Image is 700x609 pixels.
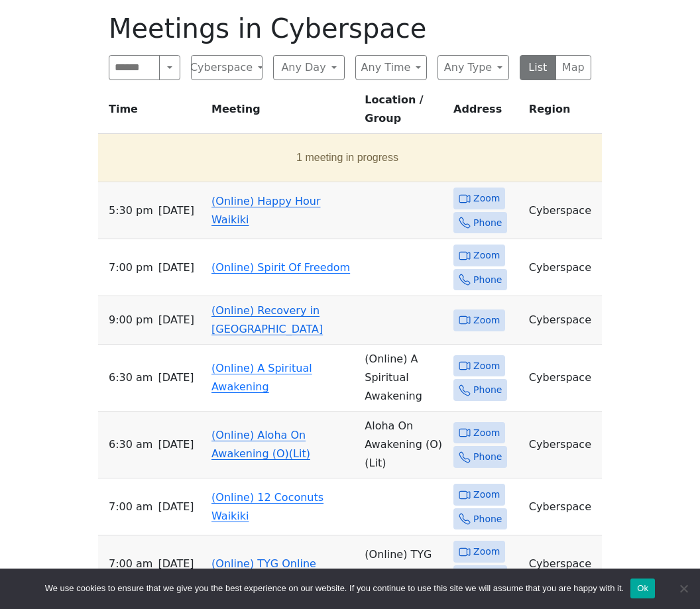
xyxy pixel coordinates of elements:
span: Zoom [473,190,500,207]
td: Cyberspace [524,182,602,239]
span: 6:30 AM [109,435,152,454]
span: Phone [473,449,502,465]
th: Time [98,91,206,134]
a: (Online) TYG Online [211,557,316,570]
a: (Online) Spirit Of Freedom [211,261,350,274]
th: Address [448,91,524,134]
button: Any Time [355,55,427,80]
a: (Online) Recovery in [GEOGRAPHIC_DATA] [211,304,323,335]
span: Phone [473,382,502,398]
a: (Online) Happy Hour Waikiki [211,195,320,226]
button: 1 meeting in progress [103,139,591,176]
td: Cyberspace [524,345,602,412]
td: Aloha On Awakening (O) (Lit) [359,412,448,478]
span: 5:30 PM [109,201,153,220]
h1: Meetings in Cyberspace [109,13,591,44]
span: 6:30 AM [109,368,152,387]
td: Cyberspace [524,535,602,592]
span: [DATE] [158,201,194,220]
span: Zoom [473,425,500,441]
a: (Online) 12 Coconuts Waikiki [211,491,323,522]
td: Cyberspace [524,412,602,478]
span: Zoom [473,312,500,329]
span: 9:00 PM [109,311,153,329]
span: [DATE] [158,435,194,454]
span: Phone [473,215,502,231]
button: Any Day [273,55,345,80]
span: Zoom [473,247,500,264]
a: (Online) Aloha On Awakening (O)(Lit) [211,429,310,460]
span: 7:00 PM [109,258,153,277]
span: [DATE] [158,258,194,277]
button: Cyberspace [191,55,262,80]
button: Map [555,55,592,80]
span: [DATE] [158,311,194,329]
td: (Online) A Spiritual Awakening [359,345,448,412]
button: List [520,55,556,80]
a: (Online) A Spiritual Awakening [211,362,312,393]
span: Phone [473,272,502,288]
span: Zoom [473,486,500,503]
th: Meeting [206,91,359,134]
button: Ok [630,579,655,598]
th: Region [524,91,602,134]
td: Cyberspace [524,296,602,345]
td: Cyberspace [524,478,602,535]
input: Search [109,55,160,80]
td: Cyberspace [524,239,602,296]
span: 7:00 AM [109,555,152,573]
span: [DATE] [158,368,194,387]
button: Any Type [437,55,509,80]
span: Zoom [473,543,500,560]
span: [DATE] [158,498,194,516]
span: We use cookies to ensure that we give you the best experience on our website. If you continue to ... [45,582,624,595]
span: Phone [473,511,502,527]
button: Search [159,55,180,80]
td: (Online) TYG Online [359,535,448,592]
span: No [677,582,690,595]
th: Location / Group [359,91,448,134]
span: Zoom [473,358,500,374]
span: [DATE] [158,555,194,573]
span: 7:00 AM [109,498,152,516]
